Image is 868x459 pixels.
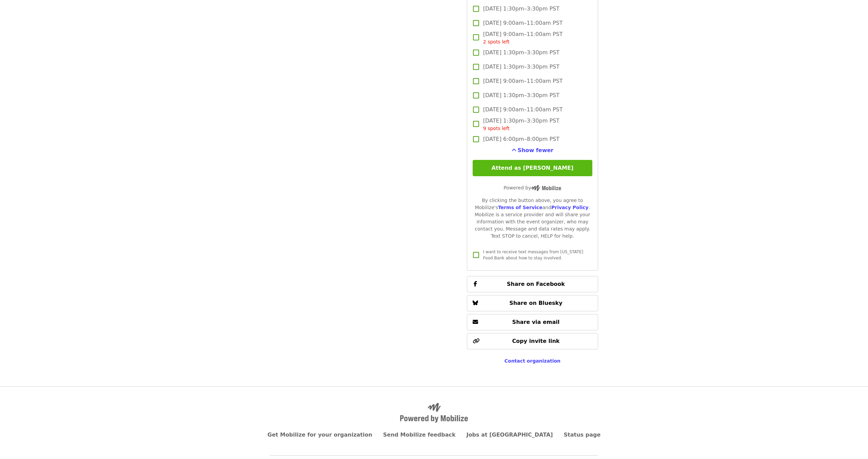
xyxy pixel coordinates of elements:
[483,135,559,143] span: [DATE] 6:00pm–8:00pm PST
[512,146,554,154] button: See more timeslots
[473,197,592,240] div: By clicking the button above, you agree to Mobilize's and . Mobilize is a service provider and wi...
[483,63,559,71] span: [DATE] 1:30pm–3:30pm PST
[551,205,589,210] a: Privacy Policy
[512,319,560,325] span: Share via email
[505,358,560,364] a: Contact organization
[473,160,592,176] button: Attend as [PERSON_NAME]
[483,126,510,131] span: 9 spots left
[467,295,598,311] button: Share on Bluesky
[467,432,553,438] a: Jobs at [GEOGRAPHIC_DATA]
[400,403,468,423] img: Powered by Mobilize
[483,117,559,132] span: [DATE] 1:30pm–3:30pm PST
[483,77,563,85] span: [DATE] 9:00am–11:00am PST
[518,147,554,153] span: Show fewer
[483,30,563,45] span: [DATE] 9:00am–11:00am PST
[507,281,565,287] span: Share on Facebook
[467,314,598,330] button: Share via email
[383,432,456,438] a: Send Mobilize feedback
[483,49,559,57] span: [DATE] 1:30pm–3:30pm PST
[467,333,598,349] button: Copy invite link
[467,276,598,292] button: Share on Facebook
[270,431,598,439] nav: Primary footer navigation
[483,39,510,44] span: 2 spots left
[531,185,561,191] img: Powered by Mobilize
[509,300,563,306] span: Share on Bluesky
[483,91,559,99] span: [DATE] 1:30pm–3:30pm PST
[268,432,372,438] a: Get Mobilize for your organization
[483,5,559,13] span: [DATE] 1:30pm–3:30pm PST
[504,185,561,190] span: Powered by
[483,250,583,260] span: I want to receive text messages from [US_STATE] Food Bank about how to stay involved.
[483,106,563,114] span: [DATE] 9:00am–11:00am PST
[498,205,542,210] a: Terms of Service
[564,432,601,438] a: Status page
[483,19,563,27] span: [DATE] 9:00am–11:00am PST
[512,338,559,344] span: Copy invite link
